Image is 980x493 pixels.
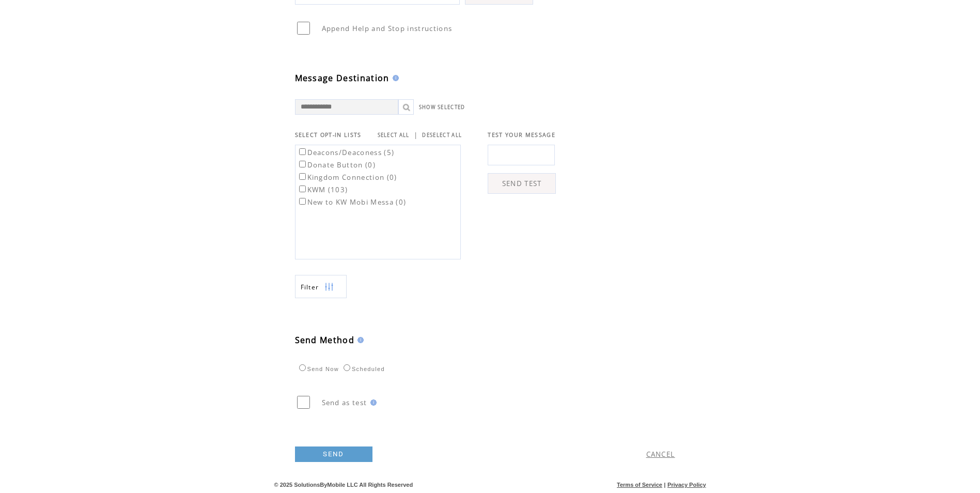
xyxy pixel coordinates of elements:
[667,482,706,488] a: Privacy Policy
[297,160,376,170] label: Donate Button (0)
[419,104,465,111] a: SHOW SELECTED
[301,283,319,291] span: Show filters
[295,334,355,346] span: Send Method
[299,161,306,167] input: Donate Button (0)
[297,173,397,182] label: Kingdom Connection (0)
[354,337,364,343] img: help.gif
[322,24,453,33] span: Append Help and Stop instructions
[344,364,350,371] input: Scheduled
[295,275,347,298] a: Filter
[297,197,407,207] label: New to KW Mobi Messa (0)
[390,75,399,81] img: help.gif
[341,366,385,372] label: Scheduled
[297,185,348,194] label: KWM (103)
[297,148,395,157] label: Deacons/Deaconess (5)
[295,72,390,84] span: Message Destination
[488,173,556,194] a: SEND TEST
[422,132,462,138] a: DESELECT ALL
[297,366,339,372] label: Send Now
[664,482,665,488] span: |
[367,399,377,406] img: help.gif
[488,131,555,138] span: TEST YOUR MESSAGE
[299,186,306,192] input: KWM (103)
[299,173,306,180] input: Kingdom Connection (0)
[299,364,306,371] input: Send Now
[295,446,372,462] a: SEND
[299,148,306,155] input: Deacons/Deaconess (5)
[646,450,675,459] a: CANCEL
[378,132,410,138] a: SELECT ALL
[324,275,334,299] img: filters.png
[295,131,362,138] span: SELECT OPT-IN LISTS
[299,198,306,205] input: New to KW Mobi Messa (0)
[414,130,418,140] span: |
[322,398,367,407] span: Send as test
[274,482,413,488] span: © 2025 SolutionsByMobile LLC All Rights Reserved
[617,482,662,488] a: Terms of Service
